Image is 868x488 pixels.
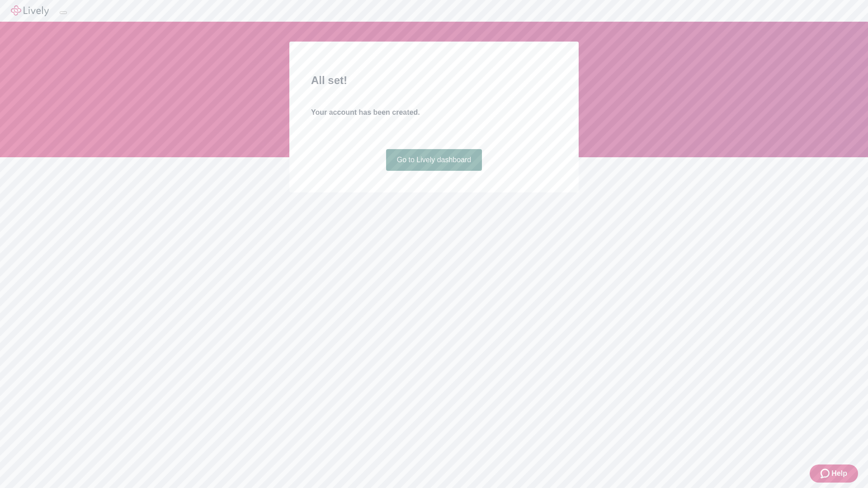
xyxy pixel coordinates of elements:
[60,11,67,14] button: Log out
[386,149,482,171] a: Go to Lively dashboard
[311,107,557,118] h4: Your account has been created.
[821,468,831,479] svg: Zendesk support icon
[311,72,557,89] h2: All set!
[810,465,858,483] button: Zendesk support iconHelp
[831,468,847,479] span: Help
[11,5,49,16] img: Lively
